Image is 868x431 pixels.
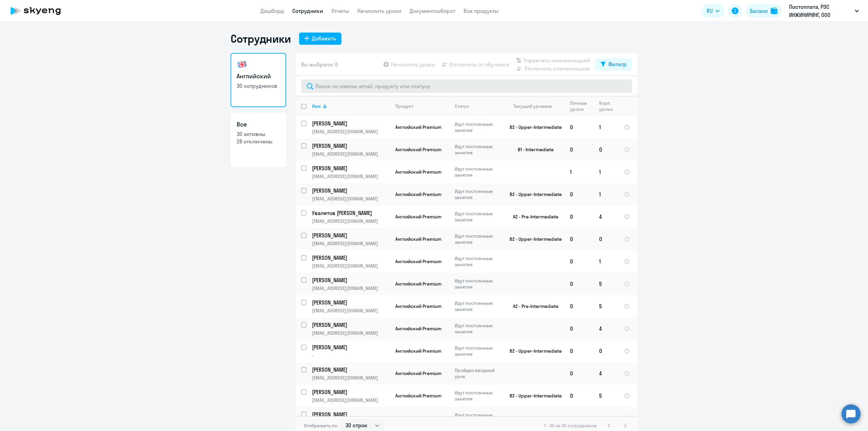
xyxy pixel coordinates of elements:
[608,60,627,68] div: Фильтр
[501,205,565,228] td: A2 - Pre-Intermediate
[594,385,618,407] td: 5
[395,415,441,421] span: Английский Premium
[594,138,618,161] td: 0
[501,138,565,161] td: B1 - Intermediate
[312,411,390,418] a: [PERSON_NAME]
[395,146,441,153] span: Английский Premium
[513,103,552,109] div: Текущий уровень
[594,250,618,273] td: 1
[299,33,341,45] button: Добавить
[312,352,390,358] p: -
[312,388,390,396] a: [PERSON_NAME]
[312,263,390,269] p: [EMAIL_ADDRESS][DOMAIN_NAME]
[565,385,594,407] td: 0
[395,348,441,354] span: Английский Premium
[455,233,501,245] p: Идут постоянные занятия
[594,317,618,340] td: 4
[707,7,713,15] span: RU
[312,232,390,239] a: [PERSON_NAME]
[237,72,280,81] h3: Английский
[771,7,777,14] img: balance
[301,79,632,93] input: Поиск по имени, email, продукту или статусу
[570,100,589,112] div: Личные уроки
[395,214,441,220] span: Английский Premium
[312,218,390,224] p: [EMAIL_ADDRESS][DOMAIN_NAME]
[395,370,441,376] span: Английский Premium
[312,232,389,239] p: [PERSON_NAME]
[301,60,338,68] span: Вы выбрали: 0
[237,130,280,138] p: 30 активны
[312,164,390,172] a: [PERSON_NAME]
[463,7,499,14] a: Все продукты
[565,250,594,273] td: 0
[455,188,501,200] p: Идут постоянные занятия
[312,209,389,217] p: Увалетов [PERSON_NAME]
[750,7,768,15] div: Баланс
[501,340,565,362] td: B2 - Upper-Intermediate
[565,407,594,429] td: 0
[331,7,349,14] a: Отчеты
[455,322,501,335] p: Идут постоянные занятия
[260,7,284,14] a: Дашборд
[455,345,501,357] p: Идут постоянные занятия
[455,121,501,133] p: Идут постоянные занятия
[595,58,632,71] button: Фильтр
[312,366,390,373] a: [PERSON_NAME]
[312,120,389,127] p: [PERSON_NAME]
[565,161,594,183] td: 1
[312,299,389,306] p: [PERSON_NAME]
[544,423,597,429] span: 1 - 30 из 30 сотрудников
[746,4,782,18] a: Балансbalance
[312,142,390,150] a: [PERSON_NAME]
[312,276,390,284] a: [PERSON_NAME]
[395,169,441,175] span: Английский Premium
[501,228,565,250] td: B2 - Upper-Intermediate
[312,397,390,403] p: [EMAIL_ADDRESS][DOMAIN_NAME]
[594,273,618,295] td: 5
[312,308,390,314] p: [EMAIL_ADDRESS][DOMAIN_NAME]
[455,300,501,312] p: Идут постоянные занятия
[395,258,441,265] span: Английский Premium
[594,183,618,205] td: 1
[594,295,618,317] td: 5
[312,173,390,179] p: [EMAIL_ADDRESS][DOMAIN_NAME]
[395,281,441,287] span: Английский Premium
[395,326,441,332] span: Английский Premium
[357,7,401,14] a: Начислить уроки
[594,340,618,362] td: 0
[565,138,594,161] td: 0
[237,82,280,90] p: 30 сотрудников
[312,120,390,127] a: [PERSON_NAME]
[231,32,291,45] h1: Сотрудники
[312,103,390,109] div: Имя
[599,100,614,112] div: Корп. уроки
[312,103,321,109] div: Имя
[702,4,724,18] button: RU
[312,151,390,157] p: [EMAIL_ADDRESS][DOMAIN_NAME]
[312,129,390,135] p: [EMAIL_ADDRESS][DOMAIN_NAME]
[565,183,594,205] td: 0
[501,183,565,205] td: B2 - Upper-Intermediate
[599,100,618,112] div: Корп. уроки
[594,205,618,228] td: 4
[312,254,390,261] a: [PERSON_NAME]
[312,240,390,247] p: [EMAIL_ADDRESS][DOMAIN_NAME]
[455,103,501,109] div: Статус
[312,285,390,291] p: [EMAIL_ADDRESS][DOMAIN_NAME]
[570,100,593,112] div: Личные уроки
[395,191,441,197] span: Английский Premium
[565,362,594,385] td: 0
[455,390,501,402] p: Идут постоянные занятия
[312,321,390,329] a: [PERSON_NAME]
[395,103,414,109] div: Продукт
[507,103,564,109] div: Текущий уровень
[455,211,501,223] p: Идут постоянные занятия
[312,164,389,172] p: [PERSON_NAME]
[312,299,390,306] a: [PERSON_NAME]
[312,366,389,373] p: [PERSON_NAME]
[455,367,501,379] p: Пройден вводный урок
[237,59,248,70] img: english
[565,317,594,340] td: 0
[312,344,390,351] a: [PERSON_NAME]
[594,161,618,183] td: 1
